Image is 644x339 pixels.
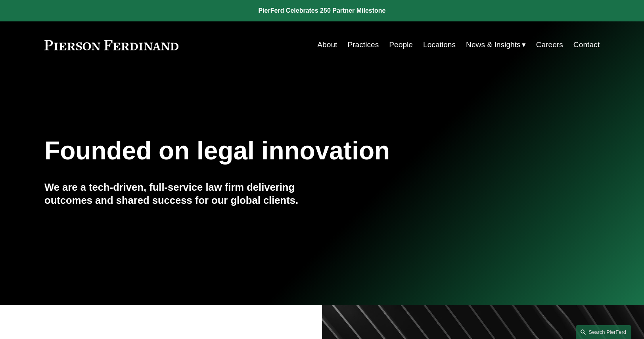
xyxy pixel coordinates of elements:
h1: Founded on legal innovation [44,136,507,165]
span: News & Insights [466,38,521,52]
a: Search this site [576,325,631,339]
a: Practices [347,37,379,52]
a: Contact [573,37,600,52]
h4: We are a tech-driven, full-service law firm delivering outcomes and shared success for our global... [44,181,322,207]
a: About [317,37,337,52]
a: folder dropdown [466,37,526,52]
a: Locations [423,37,456,52]
a: Careers [536,37,563,52]
a: People [389,37,413,52]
